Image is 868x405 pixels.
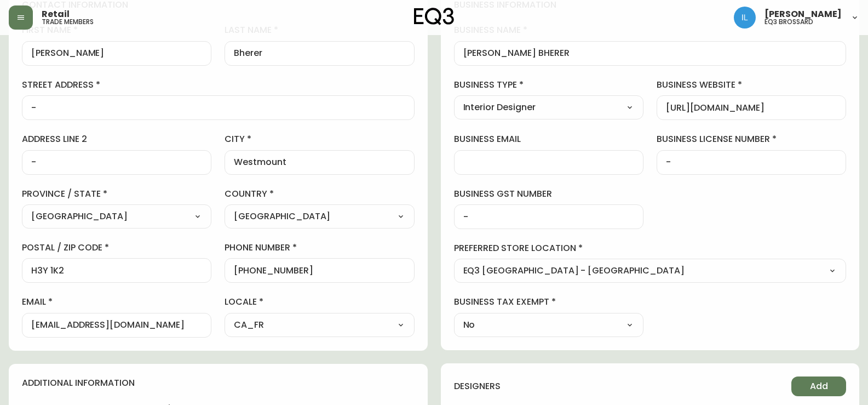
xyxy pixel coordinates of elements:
[454,188,643,200] label: business gst number
[734,7,756,28] img: 998f055460c6ec1d1452ac0265469103
[454,242,847,254] label: preferred store location
[225,296,414,308] label: locale
[454,133,643,145] label: business email
[22,133,211,145] label: address line 2
[454,296,643,308] label: business tax exempt
[225,133,414,145] label: city
[22,242,211,254] label: postal / zip code
[657,133,846,145] label: business license number
[791,377,846,396] button: Add
[225,242,414,254] label: phone number
[666,102,837,113] input: https://www.designshop.com
[42,19,94,25] h5: trade members
[810,380,828,392] span: Add
[764,19,813,25] h5: eq3 brossard
[414,8,455,25] img: logo
[42,10,70,19] span: Retail
[764,10,842,19] span: [PERSON_NAME]
[22,188,211,200] label: province / state
[454,380,501,392] h4: designers
[657,79,846,91] label: business website
[225,188,414,200] label: country
[22,377,415,389] h4: additional information
[22,79,415,91] label: street address
[22,296,211,308] label: email
[454,79,643,91] label: business type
